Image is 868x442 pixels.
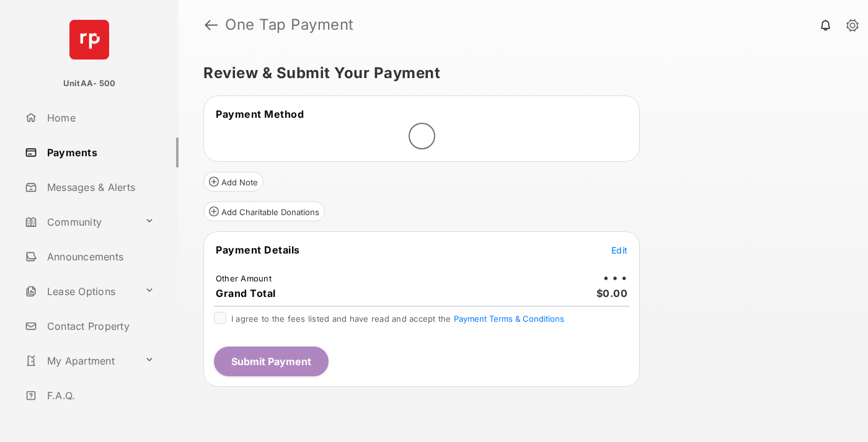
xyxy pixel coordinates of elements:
[69,20,109,60] img: svg+xml;base64,PHN2ZyB4bWxucz0iaHR0cDovL3d3dy53My5vcmcvMjAwMC9zdmciIHdpZHRoPSI2NCIgaGVpZ2h0PSI2NC...
[20,172,179,202] a: Messages & Alerts
[216,287,276,299] span: Grand Total
[611,244,627,256] button: Edit
[20,242,179,272] a: Announcements
[215,273,272,284] td: Other Amount
[203,66,833,81] h5: Review & Submit Your Payment
[63,77,116,90] p: UnitAA- 500
[214,347,329,376] button: Submit Payment
[611,245,627,255] span: Edit
[216,108,304,120] span: Payment Method
[231,314,564,324] span: I agree to the fees listed and have read and accept the
[454,314,564,324] button: I agree to the fees listed and have read and accept the
[20,311,179,341] a: Contact Property
[20,138,179,167] a: Payments
[20,207,139,237] a: Community
[225,17,354,32] strong: One Tap Payment
[203,201,325,221] button: Add Charitable Donations
[216,244,300,256] span: Payment Details
[596,287,628,299] span: $0.00
[203,172,263,192] button: Add Note
[20,103,179,133] a: Home
[20,276,139,306] a: Lease Options
[20,381,179,410] a: F.A.Q.
[20,346,139,376] a: My Apartment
